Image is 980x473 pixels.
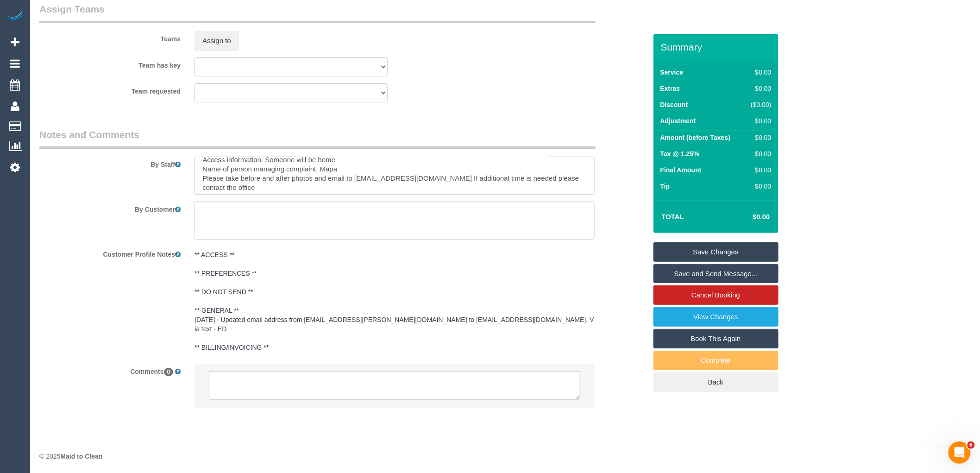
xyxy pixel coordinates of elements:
label: Tip [660,182,670,191]
a: Save Changes [653,242,779,262]
img: Automaid Logo [6,9,24,22]
label: Extras [660,84,680,93]
div: ($0.00) [747,100,772,109]
legend: Notes and Comments [39,128,596,149]
div: $0.00 [747,84,772,93]
div: $0.00 [747,133,772,142]
h3: Summary [661,42,774,52]
div: $0.00 [747,182,772,191]
label: Team has key [32,57,188,70]
label: By Staff [32,157,188,169]
pre: ** ACCESS ** ** PREFERENCES ** ** DO NOT SEND ** ** GENERAL ** [DATE] - Updated email address fro... [195,250,595,352]
strong: Maid to Clean [60,453,102,460]
label: Amount (before Taxes) [660,133,730,142]
label: Tax @ 1.25% [660,149,699,158]
span: 6 [967,441,975,449]
a: View Changes [653,307,779,327]
label: Adjustment [660,116,696,126]
a: Book This Again [653,329,779,348]
span: 0 [164,368,174,376]
label: Discount [660,100,688,109]
a: Back [653,372,779,392]
label: By Customer [32,202,188,214]
label: Comments [32,364,188,376]
label: Team requested [32,83,188,96]
div: $0.00 [747,68,772,77]
strong: Total [662,213,685,221]
label: Teams [32,31,188,44]
a: Cancel Booking [653,285,779,305]
label: Customer Profile Notes [32,246,188,259]
div: $0.00 [747,116,772,126]
label: Service [660,68,684,77]
legend: Assign Teams [39,2,596,23]
h4: $0.00 [725,213,770,221]
div: $0.00 [747,165,772,175]
iframe: Intercom live chat [949,441,971,464]
div: $0.00 [747,149,772,158]
a: Save and Send Message... [653,264,779,284]
button: Assign to [195,31,239,50]
label: Final Amount [660,165,702,175]
div: © 2025 [39,452,971,461]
